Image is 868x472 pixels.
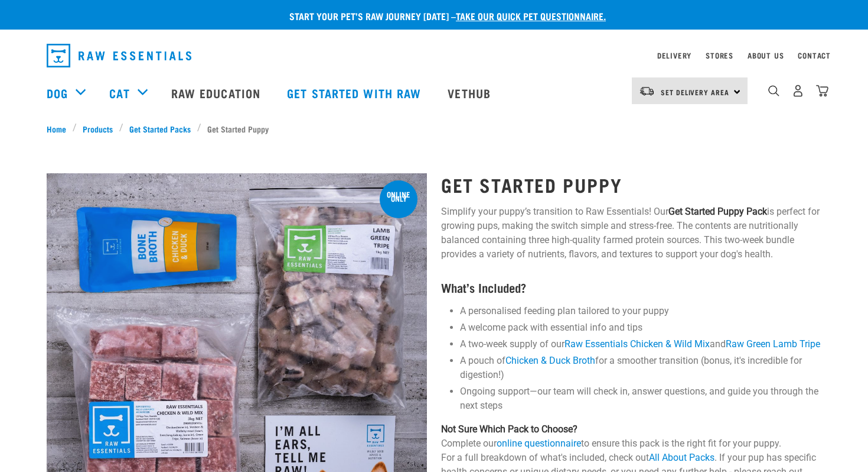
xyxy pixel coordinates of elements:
strong: Get Started Puppy Pack [668,206,767,217]
a: Contact [798,53,831,57]
img: user.png [792,85,804,97]
a: Raw Education [159,69,275,117]
a: Get Started Packs [123,122,197,135]
img: home-icon-1@2x.png [768,85,779,96]
li: Ongoing support—our team will check in, answer questions, and guide you through the next steps [460,384,821,413]
strong: Not Sure Which Pack to Choose? [441,423,577,435]
li: A pouch of for a smoother transition (bonus, it's incredible for digestion!) [460,354,821,382]
a: take our quick pet questionnaire. [456,13,606,18]
p: Simplify your puppy’s transition to Raw Essentials! Our is perfect for growing pups, making the s... [441,205,821,261]
strong: What’s Included? [441,284,526,290]
a: Home [47,122,73,135]
a: Delivery [657,53,691,57]
a: Raw Essentials Chicken & Wild Mix [564,338,710,350]
a: Products [77,122,119,135]
a: online questionnaire [497,438,581,449]
h1: Get Started Puppy [441,174,821,195]
img: van-moving.png [639,86,655,96]
img: Raw Essentials Logo [47,44,191,67]
li: A welcome pack with essential info and tips [460,321,821,335]
span: Set Delivery Area [661,90,729,94]
a: All About Packs [649,452,714,463]
a: Get started with Raw [275,69,436,117]
li: A personalised feeding plan tailored to your puppy [460,304,821,318]
a: About Us [748,53,784,57]
nav: dropdown navigation [37,39,831,72]
a: Cat [109,84,129,102]
a: Stores [706,53,733,57]
img: home-icon@2x.png [816,85,828,97]
a: Dog [47,84,68,102]
a: Vethub [436,69,505,117]
a: Chicken & Duck Broth [505,355,595,366]
nav: breadcrumbs [47,122,821,135]
li: A two-week supply of our and [460,337,821,351]
a: Raw Green Lamb Tripe [726,338,820,350]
